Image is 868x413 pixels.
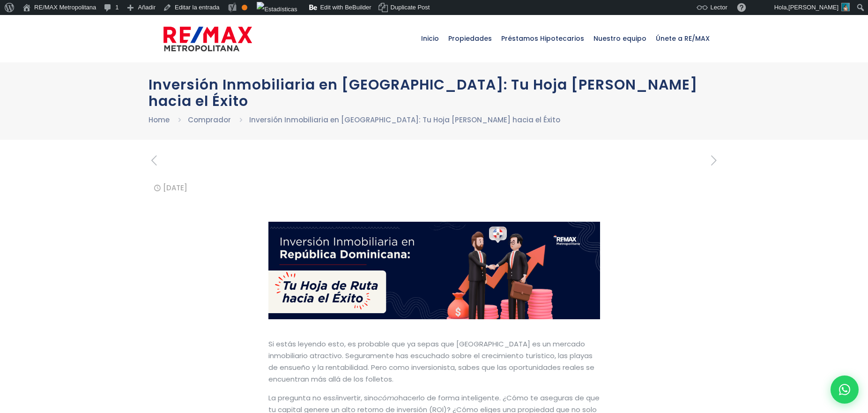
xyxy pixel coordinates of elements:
[268,339,594,384] span: Si estás leyendo esto, es probable que ya sepas que [GEOGRAPHIC_DATA] es un mercado inmobiliario ...
[589,24,651,53] span: Nuestro equipo
[497,15,589,62] a: Préstamos Hipotecarios
[416,15,444,62] a: Inicio
[188,115,231,125] a: Comprador
[708,152,720,169] i: next post
[497,24,589,53] span: Préstamos Hipotecarios
[651,15,714,62] a: Únete a RE/MAX
[163,25,252,53] img: remax-metropolitana-logo
[788,4,838,11] span: [PERSON_NAME]
[416,24,444,53] span: Inicio
[257,2,297,17] img: Visitas de 48 horas. Haz clic para ver más estadísticas del sitio.
[242,5,247,10] div: Aceptable
[337,393,378,403] span: invertir, sino
[268,222,601,319] img: Caricatura de un inversionista y un agente inmobiliario dándose la mano para cerrar un trato de i...
[444,24,497,53] span: Propiedades
[163,15,252,62] a: RE/MAX Metropolitana
[268,393,332,403] span: La pregunta no es
[708,154,720,168] a: next post
[148,115,170,125] a: Home
[651,24,714,53] span: Únete a RE/MAX
[249,114,560,126] li: Inversión Inmobiliaria en [GEOGRAPHIC_DATA]: Tu Hoja [PERSON_NAME] hacia el Éxito
[148,76,720,109] h1: Inversión Inmobiliaria en [GEOGRAPHIC_DATA]: Tu Hoja [PERSON_NAME] hacia el Éxito
[332,393,337,403] span: si
[148,154,160,168] a: previous post
[378,393,399,403] span: cómo
[444,15,497,62] a: Propiedades
[163,183,187,193] time: [DATE]
[589,15,651,62] a: Nuestro equipo
[148,152,160,169] i: previous post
